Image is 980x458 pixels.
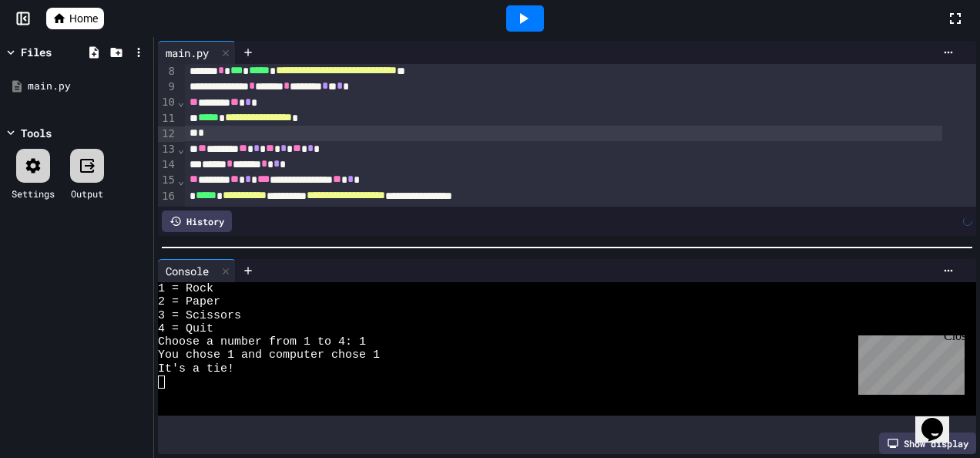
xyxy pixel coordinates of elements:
[158,282,213,295] span: 1 = Rock
[158,362,234,375] span: It's a tie!
[21,44,52,60] div: Files
[177,174,185,187] span: Fold line
[158,157,177,173] div: 14
[158,64,177,79] div: 8
[158,79,177,95] div: 9
[158,126,177,142] div: 12
[158,259,236,282] div: Console
[158,349,380,362] span: You chose 1 and computer chose 1
[158,142,177,157] div: 13
[158,189,177,204] div: 16
[158,263,216,279] div: Console
[158,322,213,335] span: 4 = Quit
[158,204,177,220] div: 17
[6,6,106,98] div: Chat with us now!Close
[158,45,216,61] div: main.py
[162,210,232,232] div: History
[158,295,220,308] span: 2 = Paper
[177,143,185,155] span: Fold line
[915,396,965,443] iframe: chat widget
[28,79,148,94] div: main.py
[177,96,185,108] span: Fold line
[158,95,177,110] div: 10
[69,11,98,26] span: Home
[12,187,55,200] div: Settings
[158,335,366,349] span: Choose a number from 1 to 4: 1
[852,329,965,395] iframe: chat widget
[158,41,236,64] div: main.py
[158,309,241,322] span: 3 = Scissors
[46,8,104,29] a: Home
[158,173,177,188] div: 15
[21,125,52,141] div: Tools
[71,187,103,200] div: Output
[158,111,177,126] div: 11
[879,433,976,454] div: Show display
